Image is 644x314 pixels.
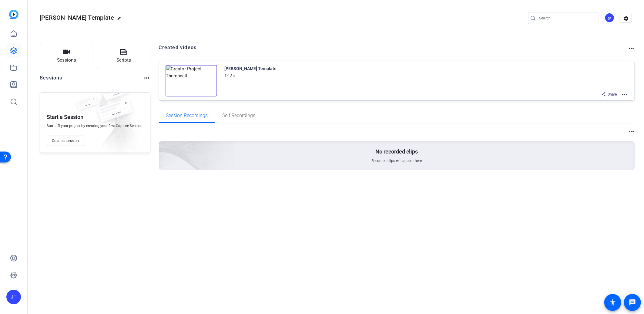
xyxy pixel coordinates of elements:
[92,99,138,129] img: fake-session.png
[40,74,62,86] h2: Sessions
[6,290,21,304] div: JF
[609,299,616,306] mat-icon: accessibility
[73,96,101,114] img: fake-session.png
[539,15,594,22] input: Search
[629,299,636,306] mat-icon: message
[372,158,422,163] span: Recorded clips will appear here
[159,44,628,56] h2: Created videos
[605,13,615,23] div: JF
[40,44,93,68] button: Sessions
[225,65,277,72] div: [PERSON_NAME] Template
[57,57,76,64] span: Sessions
[608,92,617,97] span: Share
[143,74,150,82] mat-icon: more_horiz
[223,113,256,118] span: Self Recordings
[628,45,635,52] mat-icon: more_horiz
[628,128,635,135] mat-icon: more_horiz
[91,82,236,213] img: embarkstudio-empty-session.png
[40,14,114,21] span: [PERSON_NAME] Template
[88,91,147,156] img: embarkstudio-empty-session.png
[620,14,632,23] mat-icon: settings
[47,136,84,146] button: Create a session
[47,123,143,128] span: Start off your project by creating your first Capture Session.
[117,16,125,23] mat-icon: edit
[166,113,208,118] span: Session Recordings
[225,72,235,79] div: 1:13s
[166,65,217,96] img: Creator Project Thumbnail
[52,138,79,143] span: Create a session
[97,44,151,68] button: Scripts
[47,113,83,121] p: Start a Session
[9,10,18,19] img: blue-gradient.svg
[116,57,131,64] span: Scripts
[376,148,418,155] p: No recorded clips
[605,13,615,23] ngx-avatar: Jake Fortinsky
[621,91,628,98] mat-icon: more_horiz
[98,83,132,106] img: fake-session.png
